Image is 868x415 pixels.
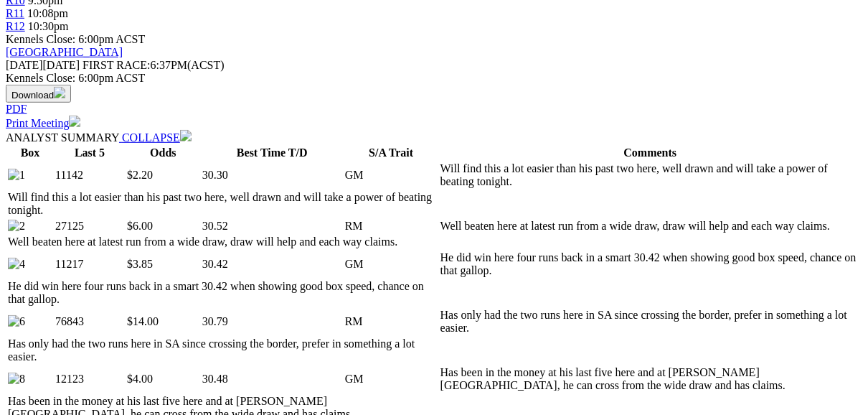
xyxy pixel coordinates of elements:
td: GM [344,365,438,393]
td: 11142 [55,162,125,189]
div: ANALYST SUMMARY [6,130,862,144]
a: COLLAPSE [119,131,192,144]
td: Has only had the two runs here in SA since crossing the border, prefer in something a lot easier. [440,308,861,335]
td: Well beaten here at latest run from a wide draw, draw will help and each way claims. [7,235,438,249]
td: 30.52 [202,219,343,233]
div: Download [6,103,862,116]
td: 30.79 [202,308,343,335]
a: PDF [6,103,27,115]
button: Download [6,85,71,103]
span: FIRST RACE: [82,59,150,71]
span: Kennels Close: 6:00pm ACST [6,33,145,45]
td: 76843 [55,308,125,335]
img: 4 [8,258,25,271]
span: $2.20 [127,169,153,181]
th: Best Time T/D [202,146,343,160]
th: Comments [440,146,861,160]
td: 30.42 [202,251,343,278]
span: [DATE] [6,59,80,71]
td: Has only had the two runs here in SA since crossing the border, prefer in something a lot easier. [7,337,438,364]
td: GM [344,162,438,189]
a: R11 [6,7,24,19]
th: Odds [126,146,200,160]
td: RM [344,308,438,335]
span: 10:30pm [28,20,69,32]
th: S/A Trait [344,146,438,160]
td: RM [344,219,438,233]
span: $14.00 [127,315,159,327]
span: 6:37PM(ACST) [82,59,225,71]
img: 1 [8,169,25,182]
img: chevron-down-white.svg [180,130,192,141]
span: [DATE] [6,59,43,71]
img: printer.svg [69,116,80,127]
td: Well beaten here at latest run from a wide draw, draw will help and each way claims. [440,219,861,233]
th: Last 5 [55,146,125,160]
img: 6 [8,315,25,328]
img: 2 [8,220,25,233]
img: download.svg [54,87,65,98]
td: 11217 [55,251,125,278]
td: 30.30 [202,162,343,189]
td: He did win here four runs back in a smart 30.42 when showing good box speed, chance on that gallop. [440,251,861,278]
td: GM [344,251,438,278]
td: 12123 [55,365,125,393]
span: COLLAPSE [122,131,180,144]
span: $3.85 [127,258,153,270]
div: Kennels Close: 6:00pm ACST [6,72,862,85]
img: 8 [8,373,25,386]
td: Will find this a lot easier than his past two here, well drawn and will take a power of beating t... [440,162,861,189]
a: [GEOGRAPHIC_DATA] [6,46,123,58]
td: He did win here four runs back in a smart 30.42 when showing good box speed, chance on that gallop. [7,279,438,307]
a: R12 [6,20,25,32]
th: Box [7,146,53,160]
span: $6.00 [127,220,153,232]
td: 30.48 [202,365,343,393]
td: Will find this a lot easier than his past two here, well drawn and will take a power of beating t... [7,190,438,218]
span: 10:08pm [27,7,68,19]
td: Has been in the money at his last five here and at [PERSON_NAME][GEOGRAPHIC_DATA], he can cross f... [440,365,861,393]
span: $4.00 [127,373,153,385]
td: 27125 [55,219,125,233]
a: Print Meeting [6,117,80,129]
